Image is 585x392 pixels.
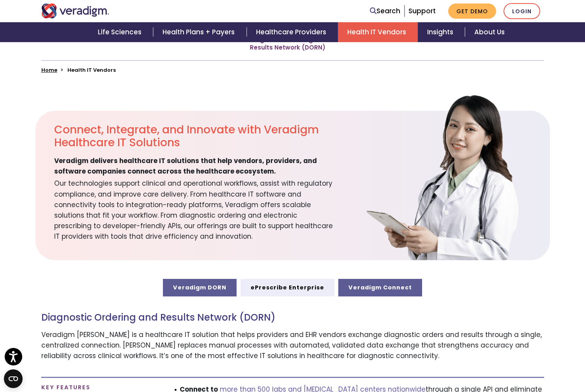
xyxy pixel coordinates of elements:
a: Login [504,3,540,19]
a: Insights [418,22,465,42]
a: Support [408,6,436,16]
a: Veradigm Connect [338,279,422,296]
span: Veradigm delivers healthcare IT solutions that help vendors, providers, and software companies co... [54,156,336,177]
h4: Key Features [41,384,158,391]
iframe: Drift Chat Widget [435,336,576,383]
img: doctor-healthcare-it-solutions.png [366,95,518,261]
a: Veradigm DORN [163,279,237,296]
a: Healthcare Providers [247,22,338,42]
p: Veradigm [PERSON_NAME] is a healthcare IT solution that helps providers and EHR vendors exchange ... [41,330,544,362]
button: Open CMP widget [4,369,23,388]
a: Providers [147,36,176,44]
h3: Diagnostic Ordering and Results Network (DORN) [41,312,544,323]
a: ePrescribe Enterprise [240,279,334,296]
a: About Us [465,22,514,42]
a: Health IT Vendors [338,22,418,42]
a: Health Plans + Payers [153,22,246,42]
a: Diagnostic Ordering and Results Network (DORN) [250,36,336,51]
a: Life Sciences [88,22,153,42]
a: Get Demo [448,4,496,19]
a: Home [41,66,57,74]
span: Our technologies support clinical and operational workflows, assist with regulatory compliance, a... [54,177,336,242]
a: Search [370,6,400,16]
h2: Connect, Integrate, and Innovate with Veradigm Healthcare IT Solutions [54,123,336,149]
img: Veradigm logo [41,4,110,18]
